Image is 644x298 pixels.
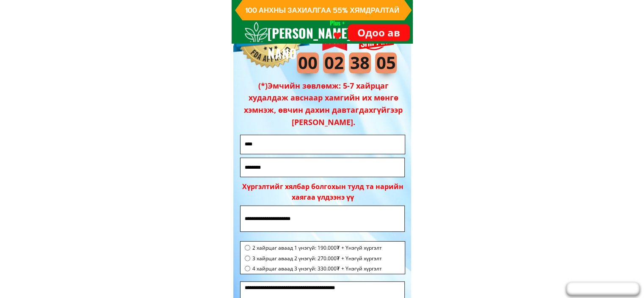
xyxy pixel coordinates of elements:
div: Хүргэлтийг хялбар болгохын тулд та нарийн хаягаа үлдээнэ үү [242,181,404,203]
span: 4 хайрцаг аваад 3 үнэгүй: 330.000₮ + Үнэгүй хүргэлт [252,265,382,273]
span: 3 хайрцаг аваад 2 үнэгүй: 270.000₮ + Үнэгүй хүргэлт [252,254,382,262]
p: Одоо ав [348,24,410,41]
span: 2 хайрцаг аваад 1 үнэгүй: 190.000₮ + Үнэгүй хүргэлт [252,244,382,252]
h3: [PERSON_NAME] NANO [268,23,362,64]
h3: (*)Эмчийн зөвлөмж: 5-7 хайрцаг худалдаж авснаар хамгийн их мөнгө хэмнэж, өвчин дахин давтагдахгүй... [238,80,409,128]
